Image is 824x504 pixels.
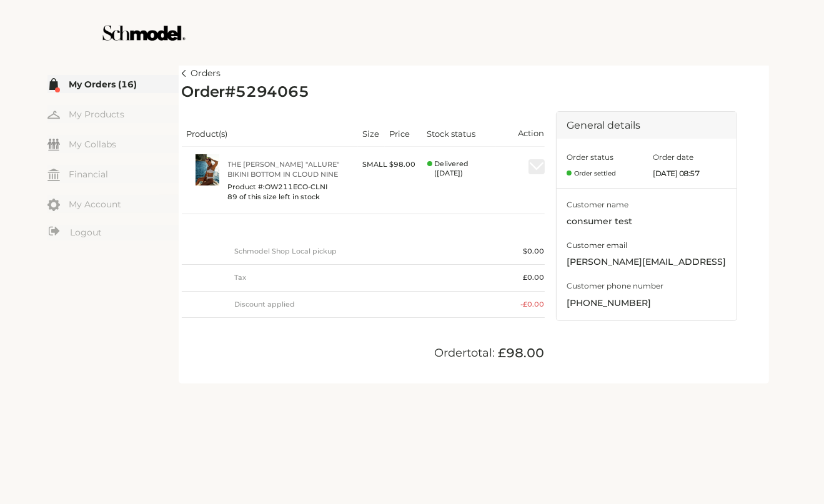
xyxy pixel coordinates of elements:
[47,75,179,242] div: Menu
[653,152,693,162] span: Order date
[385,121,422,147] th: Price
[422,121,496,147] th: Stock status
[47,199,60,211] img: my-account.svg
[567,214,727,229] span: consumer test
[567,152,613,162] span: Order status
[390,160,416,169] span: $ 98.00
[653,169,727,178] span: [DATE] 08:57
[524,273,545,282] span: £0.00
[567,296,727,311] span: [PHONE_NUMBER]
[47,139,60,151] img: my-friends.svg
[567,280,727,292] span: Customer phone number
[47,75,179,93] a: My Orders (16)
[358,121,385,147] th: Size
[47,195,179,213] a: My Account
[524,247,545,255] span: $ 0.00
[182,345,545,360] div: Order total:
[567,255,727,270] span: kavya+testconsumr@providence.pw
[228,159,353,179] a: The [PERSON_NAME] "Allure" Bikini Bottom in Cloud Nine
[235,247,337,255] span: Schmodel Shop Local pickup
[47,135,179,153] a: My Collabs
[363,154,388,174] div: SMALL
[567,239,727,252] span: Customer email
[182,83,309,101] h2: Order # 5294065
[427,159,508,178] span: Transaction Settled
[435,159,508,169] span: Delivered
[47,78,60,91] img: my-order.svg
[182,121,358,147] th: Product(s)
[47,165,179,183] a: Financial
[228,182,353,192] span: Product #: OW211ECO-CLNI
[47,105,179,123] a: My Products
[521,300,545,309] span: - £0.00
[182,70,186,77] img: left-arrow.svg
[182,66,221,81] a: Orders
[47,169,60,181] img: my-financial.svg
[567,169,616,178] span: Order settled
[235,273,247,282] span: Tax
[47,225,179,240] a: Logout
[235,300,295,309] span: Discount applied
[228,192,353,202] span: 89 of this size left in stock
[567,119,640,131] span: General details
[519,128,545,138] span: Action
[567,199,727,211] span: Customer name
[495,345,544,360] span: £98.00
[47,109,60,121] img: my-hanger.svg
